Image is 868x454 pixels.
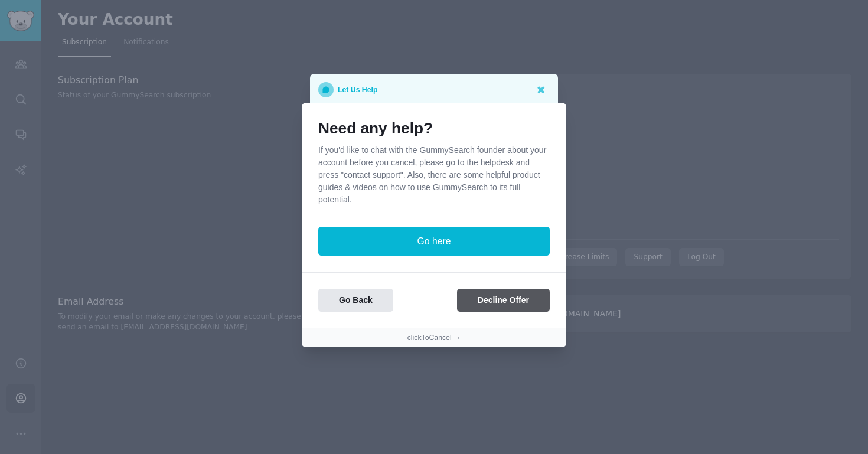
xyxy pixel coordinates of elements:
[318,119,550,138] h1: Need any help?
[407,333,461,344] button: clickToCancel →
[338,82,377,97] p: Let Us Help
[457,289,550,312] button: Decline Offer
[318,144,550,206] p: If you'd like to chat with the GummySearch founder about your account before you cancel, please g...
[318,227,550,256] button: Go here
[318,289,393,312] button: Go Back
